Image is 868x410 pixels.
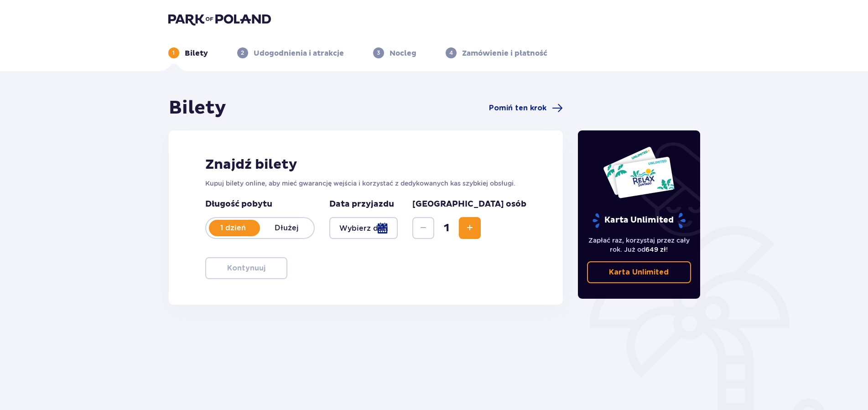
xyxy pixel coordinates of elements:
[609,267,669,277] p: Karta Unlimited
[390,48,416,58] p: Nocleg
[449,49,453,57] p: 4
[592,213,686,228] p: Karta Unlimited
[462,48,547,58] p: Zamówienie i płatność
[489,103,563,114] a: Pomiń ten krok
[645,246,666,253] span: 649 zł
[168,13,271,26] img: Park of Poland logo
[329,199,394,210] p: Data przyjazdu
[412,199,526,210] p: [GEOGRAPHIC_DATA] osób
[260,223,314,233] p: Dłużej
[489,103,546,113] span: Pomiń ten krok
[254,48,344,58] p: Udogodnienia i atrakcje
[377,49,380,57] p: 3
[205,199,315,210] p: Długość pobytu
[169,97,226,119] h1: Bilety
[459,217,481,239] button: Increase
[436,221,457,235] span: 1
[205,257,287,279] button: Kontynuuj
[205,179,527,188] p: Kupuj bilety online, aby mieć gwarancję wejścia i korzystać z dedykowanych kas szybkiej obsługi.
[412,217,434,239] button: Decrease
[172,49,175,57] p: 1
[206,223,260,233] p: 1 dzień
[241,49,244,57] p: 2
[587,236,691,254] p: Zapłać raz, korzystaj przez cały rok. Już od !
[185,48,208,58] p: Bilety
[205,156,527,173] h2: Znajdź bilety
[587,261,691,283] a: Karta Unlimited
[227,263,265,273] p: Kontynuuj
